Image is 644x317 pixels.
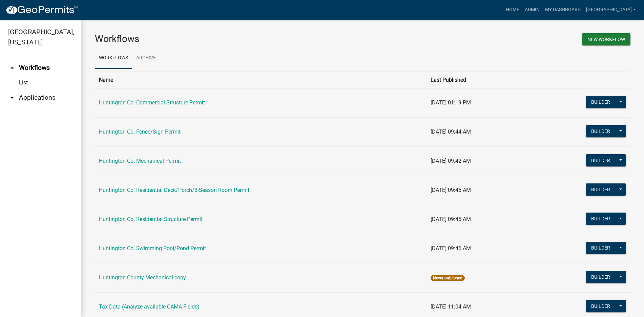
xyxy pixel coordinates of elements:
[431,216,471,222] span: [DATE] 09:45 AM
[522,3,542,16] a: Admin
[132,47,160,69] a: Archive
[583,3,639,16] a: [GEOGRAPHIC_DATA]
[586,300,616,312] button: Builder
[99,187,249,193] a: Huntington Co. Residential Deck/Porch/3-Season Room Permit
[95,33,358,45] h3: Workflows
[99,128,181,135] a: Huntington Co. Fence/Sign Permit
[431,99,471,106] span: [DATE] 01:19 PM
[95,72,427,88] th: Name
[586,125,616,137] button: Builder
[431,275,465,281] span: Never published
[99,303,200,310] a: Tax Data (Analyze available CAMA Fields)
[503,3,522,16] a: Home
[8,94,16,102] i: arrow_drop_down
[431,158,471,164] span: [DATE] 09:42 AM
[582,33,630,45] button: New Workflow
[99,158,181,164] a: Huntington Co. Mechanical Permit
[431,303,471,310] span: [DATE] 11:04 AM
[431,128,471,135] span: [DATE] 09:44 AM
[586,183,616,196] button: Builder
[586,213,616,225] button: Builder
[586,96,616,108] button: Builder
[95,47,132,69] a: Workflows
[586,271,616,283] button: Builder
[427,72,528,88] th: Last Published
[99,216,203,222] a: Huntington Co. Residential Structure Permit
[99,99,205,106] a: Huntington Co. Commercial Structure Permit
[99,245,206,252] a: Huntington Co. Swimming Pool/Pond Permit
[99,274,186,281] a: Huntington County Mechanical-copy
[431,245,471,252] span: [DATE] 09:46 AM
[431,187,471,193] span: [DATE] 09:45 AM
[542,3,583,16] a: My Dashboard
[8,64,16,72] i: arrow_drop_up
[586,242,616,254] button: Builder
[586,154,616,166] button: Builder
